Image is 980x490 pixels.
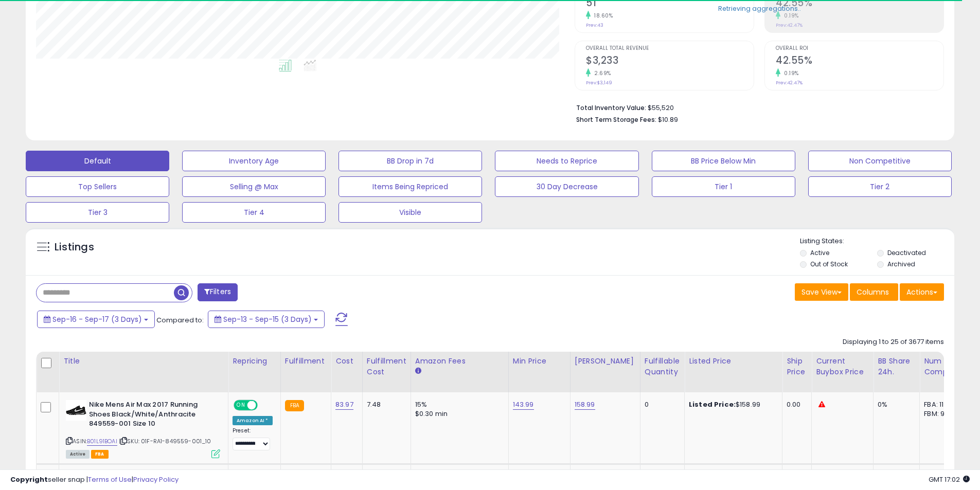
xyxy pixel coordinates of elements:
[513,400,534,410] a: 143.99
[924,356,961,377] div: Num of Comp.
[900,283,944,301] button: Actions
[26,151,169,171] button: Default
[929,475,970,484] span: 2025-09-17 17:02 GMT
[415,409,501,419] div: $0.30 min
[652,176,795,197] button: Tier 1
[800,237,954,246] p: Listing States:
[878,356,915,377] div: BB Share 24h.
[645,400,676,409] div: 0
[575,356,636,367] div: [PERSON_NAME]
[335,400,353,410] a: 83.97
[235,401,247,410] span: ON
[156,315,204,325] span: Compared to:
[689,400,736,409] b: Listed Price:
[816,356,869,377] div: Current Buybox Price
[10,475,179,485] div: seller snap | |
[233,416,273,425] div: Amazon AI *
[233,356,276,367] div: Repricing
[795,283,848,301] button: Save View
[55,240,94,255] h5: Listings
[495,176,638,197] button: 30 Day Decrease
[37,311,155,328] button: Sep-16 - Sep-17 (3 Days)
[119,437,211,445] span: | SKU: 01F-RA1-849559-001_10
[182,202,326,223] button: Tier 4
[652,151,795,171] button: BB Price Below Min
[367,400,403,409] div: 7.48
[878,400,912,409] div: 0%
[182,151,326,171] button: Inventory Age
[338,202,482,223] button: Visible
[88,475,132,484] a: Terms of Use
[689,356,778,367] div: Listed Price
[91,450,109,459] span: FBA
[133,475,179,484] a: Privacy Policy
[89,400,214,431] b: Nike Mens Air Max 2017 Running Shoes Black/White/Anthracite 849559-001 Size 10
[808,176,952,197] button: Tier 2
[63,356,224,367] div: Title
[787,356,807,377] div: Ship Price
[182,176,326,197] button: Selling @ Max
[924,400,958,409] div: FBA: 11
[66,400,86,421] img: 41pRQZZ9lkL._SL40_.jpg
[689,400,774,409] div: $158.99
[52,314,142,324] span: Sep-16 - Sep-17 (3 Days)
[198,283,238,301] button: Filters
[718,4,801,13] div: Retrieving aggregations..
[787,400,804,409] div: 0.00
[887,260,915,268] label: Archived
[887,248,926,257] label: Deactivated
[208,311,325,328] button: Sep-13 - Sep-15 (3 Days)
[10,475,48,484] strong: Copyright
[335,356,358,367] div: Cost
[857,287,889,297] span: Columns
[415,356,504,367] div: Amazon Fees
[256,401,273,410] span: OFF
[575,400,595,410] a: 158.99
[26,176,169,197] button: Top Sellers
[87,437,117,446] a: B01L91BOAI
[26,202,169,223] button: Tier 3
[645,356,680,377] div: Fulfillable Quantity
[338,151,482,171] button: BB Drop in 7d
[808,151,952,171] button: Non Competitive
[415,367,421,376] small: Amazon Fees.
[850,283,898,301] button: Columns
[810,248,829,257] label: Active
[66,400,220,457] div: ASIN:
[495,151,638,171] button: Needs to Reprice
[367,356,406,377] div: Fulfillment Cost
[285,356,327,367] div: Fulfillment
[233,427,273,450] div: Preset:
[223,314,312,324] span: Sep-13 - Sep-15 (3 Days)
[513,356,566,367] div: Min Price
[285,400,304,411] small: FBA
[810,260,848,268] label: Out of Stock
[843,337,944,347] div: Displaying 1 to 25 of 3677 items
[66,450,90,459] span: All listings currently available for purchase on Amazon
[338,176,482,197] button: Items Being Repriced
[924,409,958,419] div: FBM: 9
[415,400,501,409] div: 15%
